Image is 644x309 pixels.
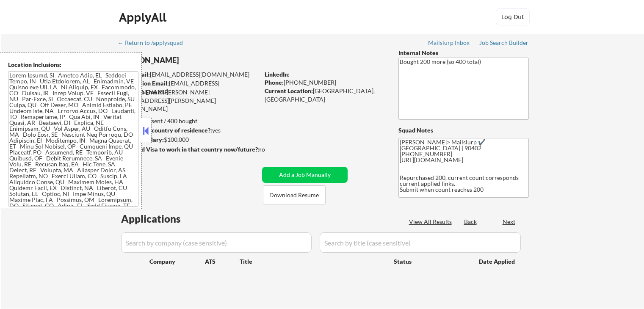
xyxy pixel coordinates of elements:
[118,117,259,125] div: 165 sent / 400 bought
[479,39,529,48] a: Job Search Builder
[240,257,386,266] div: Title
[503,218,516,226] div: Next
[428,40,470,46] div: Mailslurp Inbox
[118,127,212,134] strong: Can work in country of residence?:
[496,8,530,25] button: Log Out
[118,40,191,46] div: ← Return to /applysquad
[398,126,529,135] div: Squad Notes
[265,78,384,87] div: [PHONE_NUMBER]
[119,88,259,113] div: [PERSON_NAME][EMAIL_ADDRESS][PERSON_NAME][DOMAIN_NAME]
[428,39,470,48] a: Mailslurp Inbox
[119,55,293,66] div: [PERSON_NAME]
[119,79,259,96] div: [EMAIL_ADDRESS][DOMAIN_NAME]
[118,126,257,135] div: yes
[119,146,260,153] strong: Will need Visa to work in that country now/future?:
[263,185,326,204] button: Download Resume
[464,218,478,226] div: Back
[205,257,240,266] div: ATS
[262,167,348,183] button: Add a Job Manually
[258,145,282,154] div: no
[265,79,284,86] strong: Phone:
[121,232,312,253] input: Search by company (case sensitive)
[394,254,467,269] div: Status
[118,135,259,144] div: $100,000
[479,257,516,266] div: Date Applied
[8,61,138,69] div: Location Inclusions:
[119,70,259,79] div: [EMAIL_ADDRESS][DOMAIN_NAME]
[119,10,169,25] div: ApplyAll
[149,257,205,266] div: Company
[320,232,521,253] input: Search by title (case sensitive)
[409,218,454,226] div: View All Results
[265,87,313,94] strong: Current Location:
[118,39,191,48] a: ← Return to /applysquad
[265,87,384,103] div: [GEOGRAPHIC_DATA], [GEOGRAPHIC_DATA]
[479,40,529,46] div: Job Search Builder
[265,71,290,78] strong: LinkedIn:
[398,49,529,57] div: Internal Notes
[121,214,205,224] div: Applications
